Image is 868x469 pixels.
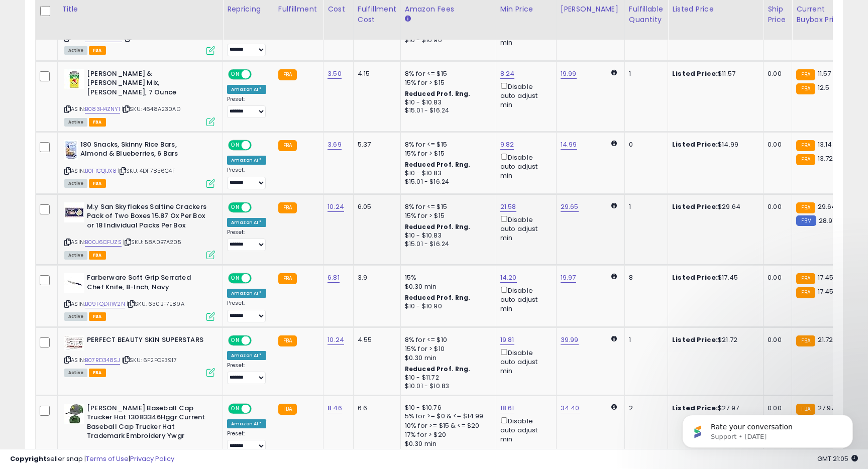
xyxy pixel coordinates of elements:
[500,140,514,150] a: 9.82
[405,293,471,302] b: Reduced Prof. Rng.
[672,273,755,282] div: $17.45
[64,202,215,258] div: ASIN:
[229,274,242,283] span: ON
[229,404,242,413] span: ON
[64,7,215,54] div: ASIN:
[405,15,411,24] small: Amazon Fees.
[561,403,580,413] a: 34.40
[227,96,266,119] div: Preset:
[768,69,784,78] div: 0.00
[250,336,266,344] span: OFF
[358,335,393,344] div: 4.55
[819,216,836,225] span: 28.97
[227,218,266,227] div: Amazon AI *
[64,46,87,55] span: All listings currently available for purchase on Amazon
[672,202,755,211] div: $29.64
[64,404,84,424] img: 51EKTdVjT+L._SL40_.jpg
[629,140,660,149] div: 0
[227,4,270,15] div: Repricing
[328,140,342,150] a: 3.69
[818,69,831,78] span: 11.57
[672,69,718,78] b: Listed Price:
[89,46,106,55] span: FBA
[768,4,788,25] div: Ship Price
[405,202,488,211] div: 8% for <= $15
[278,4,319,15] div: Fulfillment
[85,356,120,365] a: B07RD348SJ
[87,69,209,100] b: [PERSON_NAME] & [PERSON_NAME] Mix, [PERSON_NAME], 7 Ounce
[64,140,215,187] div: ASIN:
[405,412,488,421] div: 5% for >= $0 & <= $14.99
[328,4,349,15] div: Cost
[278,404,297,415] small: FBA
[629,273,660,282] div: 8
[278,69,297,80] small: FBA
[629,335,660,344] div: 1
[629,202,660,211] div: 1
[358,273,393,282] div: 3.9
[10,454,47,463] strong: Copyright
[10,454,174,464] div: seller snap | |
[124,34,178,42] span: | SKU: 3C14DB5951
[85,300,125,308] a: B09FQDHW2N
[768,335,784,344] div: 0.00
[227,34,266,56] div: Preset:
[405,36,488,45] div: $10 - $10.90
[229,336,242,344] span: ON
[768,202,784,211] div: 0.00
[500,4,552,15] div: Min Price
[500,69,515,79] a: 8.24
[405,98,488,107] div: $10 - $10.83
[500,285,549,314] div: Disable auto adjust min
[229,141,242,149] span: ON
[85,105,120,113] a: B083H4ZNY1
[358,404,393,413] div: 6.6
[64,118,87,127] span: All listings currently available for purchase on Amazon
[278,273,297,284] small: FBA
[672,273,718,282] b: Listed Price:
[405,160,471,169] b: Reduced Prof. Rng.
[561,202,579,212] a: 29.65
[87,273,209,294] b: Farberware Soft Grip Serrated Chef Knife, 8-Inch, Navy
[796,154,815,165] small: FBA
[405,374,488,382] div: $10 - $11.72
[118,167,175,175] span: | SKU: 4DF7856C4F
[358,4,396,25] div: Fulfillment Cost
[629,404,660,413] div: 2
[405,211,488,220] div: 15% for > $15
[87,335,209,347] b: PERFECT BEAUTY SKIN SUPERSTARS
[796,273,815,284] small: FBA
[405,78,488,87] div: 15% for > $15
[500,335,514,345] a: 19.81
[405,365,471,373] b: Reduced Prof. Rng.
[629,4,664,25] div: Fulfillable Quantity
[796,4,848,25] div: Current Buybox Price
[64,69,215,125] div: ASIN:
[500,81,549,110] div: Disable auto adjust min
[227,351,266,360] div: Amazon AI *
[64,335,215,376] div: ASIN:
[127,300,184,308] span: | SKU: 630BF7E89A
[500,347,549,376] div: Disable auto adjust min
[62,4,219,15] div: Title
[672,335,755,344] div: $21.72
[405,169,488,178] div: $10 - $10.83
[500,415,549,444] div: Disable auto adjust min
[328,202,344,212] a: 10.24
[818,202,836,211] span: 29.64
[667,394,868,464] iframe: Intercom notifications message
[89,118,106,127] span: FBA
[405,273,488,282] div: 15%
[278,335,297,346] small: FBA
[796,140,815,151] small: FBA
[672,335,718,344] b: Listed Price:
[278,140,297,151] small: FBA
[227,430,266,453] div: Preset:
[818,83,830,92] span: 12.5
[796,335,815,346] small: FBA
[405,149,488,158] div: 15% for > $15
[796,69,815,80] small: FBA
[227,85,266,94] div: Amazon AI *
[500,202,516,212] a: 21.58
